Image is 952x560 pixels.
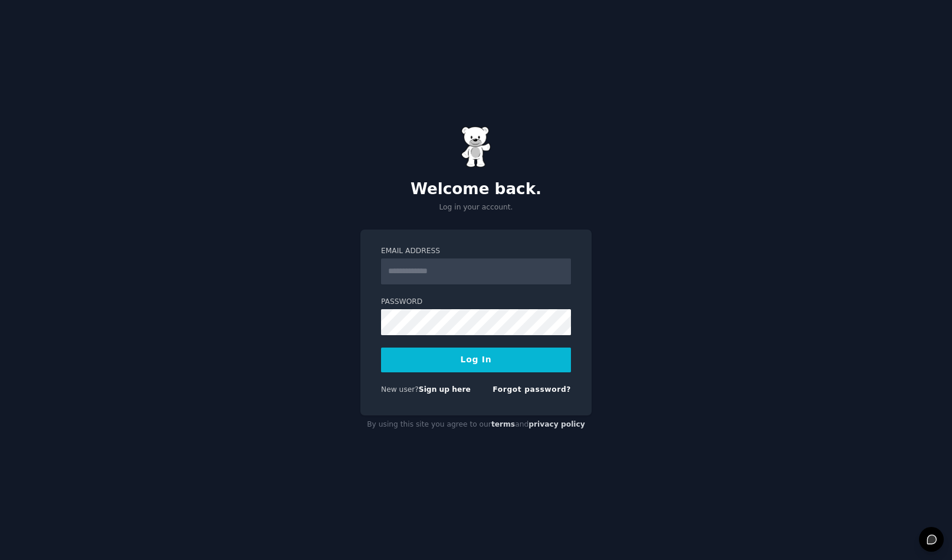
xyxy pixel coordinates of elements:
label: Email Address [381,246,571,257]
img: Gummy Bear [461,126,491,168]
label: Password [381,297,571,307]
div: By using this site you agree to our and [360,415,592,434]
button: Log In [381,348,571,372]
p: Log in your account. [360,202,592,213]
a: terms [491,420,515,428]
a: privacy policy [528,420,585,428]
span: New user? [381,385,419,394]
a: Forgot password? [493,385,571,394]
h2: Welcome back. [360,180,592,199]
a: Sign up here [419,385,471,394]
